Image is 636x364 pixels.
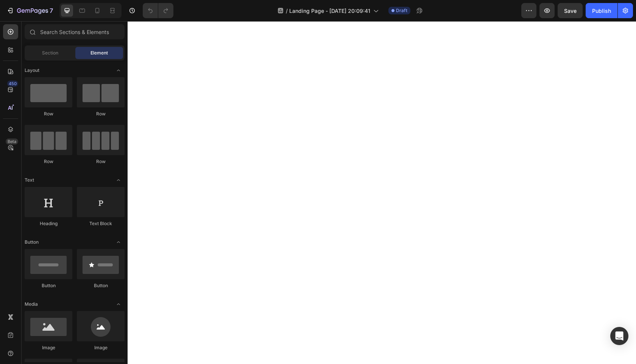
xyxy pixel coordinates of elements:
[396,7,407,14] span: Draft
[289,7,370,15] span: Landing Page - [DATE] 20:09:41
[586,3,617,18] button: Publish
[25,282,72,289] div: Button
[112,236,125,248] span: Toggle open
[286,7,288,15] span: /
[112,174,125,186] span: Toggle open
[77,344,125,351] div: Image
[25,158,72,165] div: Row
[77,220,125,227] div: Text Block
[610,327,628,345] div: Open Intercom Messenger
[77,158,125,165] div: Row
[112,298,125,310] span: Toggle open
[25,67,39,74] span: Layout
[564,8,577,14] span: Save
[25,239,39,246] span: Button
[7,81,18,87] div: 450
[77,110,125,117] div: Row
[112,64,125,76] span: Toggle open
[592,7,611,15] div: Publish
[3,3,56,18] button: 7
[50,6,53,15] p: 7
[558,3,583,18] button: Save
[143,3,173,18] div: Undo/Redo
[25,344,72,351] div: Image
[6,138,18,145] div: Beta
[42,50,58,56] span: Section
[25,110,72,117] div: Row
[25,301,38,308] span: Media
[90,50,108,56] span: Element
[25,24,125,39] input: Search Sections & Elements
[25,220,72,227] div: Heading
[25,177,34,184] span: Text
[128,21,636,364] iframe: Design area
[77,282,125,289] div: Button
